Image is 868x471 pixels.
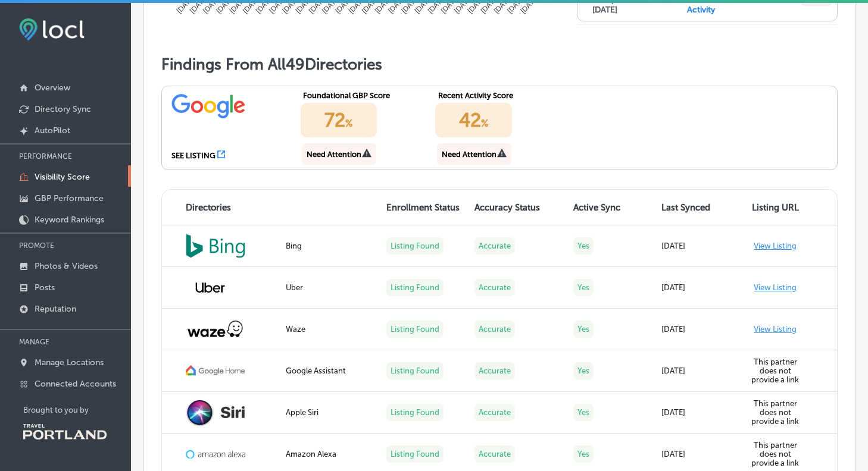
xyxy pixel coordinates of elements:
p: Overview [35,83,70,93]
div: Waze [286,325,372,334]
div: Uber [286,283,372,292]
label: Yes [573,321,594,338]
div: Bing [286,241,372,250]
div: Google Assistant [286,366,372,375]
img: google-home.png [186,365,245,377]
img: amazon-alexa.png [186,448,245,460]
label: This partner does not provide a link [751,357,799,384]
div: 72 [301,103,377,137]
p: Posts [35,282,55,293]
img: fda3e92497d09a02dc62c9cd864e3231.png [19,18,85,40]
p: AutoPilot [35,125,70,136]
p: Visibility Score [35,172,90,182]
img: waze.png [186,319,245,338]
div: Foundational GBP Score [303,91,413,100]
td: [DATE] [654,309,742,350]
label: Accurate [474,404,515,421]
img: Travel Portland [23,424,107,439]
div: Need Attention [442,150,497,159]
label: Yes [573,362,594,379]
th: Accuracy Status [467,190,566,225]
div: Recent Activity Score [438,91,548,100]
p: GBP Performance [35,193,104,203]
label: Listing Found [386,237,444,255]
label: Yes [573,279,594,296]
label: Listing Found [386,279,444,296]
label: Accurate [474,279,515,296]
div: 42 [435,103,512,137]
td: [DATE] [654,392,742,434]
span: % [345,118,352,129]
th: Directories [162,190,279,225]
td: [DATE] [654,225,742,267]
p: Manage Locations [35,357,104,368]
label: Listing Found [386,321,444,338]
img: bing_Jjgns0f.png [186,234,245,258]
th: Enrollment Status [379,190,467,225]
div: SEE LISTING [171,151,216,160]
th: Listing URL [742,190,837,225]
p: Brought to you by [23,406,131,415]
span: % [481,118,488,129]
p: Directory Sync [35,104,91,114]
td: [DATE] [654,350,742,392]
p: Reputation [35,304,76,314]
h1: Findings From All 49 Directories [161,55,838,74]
td: [DATE] [654,267,742,309]
a: View Listing [754,325,797,334]
a: View Listing [754,283,797,292]
label: This partner does not provide a link [751,441,799,467]
label: This partner does not provide a link [751,399,799,426]
th: Last Synced [654,190,742,225]
div: Apple Siri [286,408,372,417]
th: Active Sync [566,190,654,225]
a: View Listing [754,241,797,250]
p: Connected Accounts [35,379,116,389]
p: Photos & Videos [35,261,98,271]
img: google.png [171,91,246,120]
label: Listing Found [386,404,444,421]
img: uber.png [186,273,235,303]
label: Yes [573,237,594,255]
label: Accurate [474,237,515,255]
label: Yes [573,445,594,463]
label: Listing Found [386,362,444,379]
div: Need Attention [307,150,361,159]
div: Amazon Alexa [286,450,372,459]
label: Accurate [474,445,515,463]
label: Yes [573,404,594,421]
label: Accurate [474,321,515,338]
p: Keyword Rankings [35,215,104,225]
img: Siri-logo.png [186,398,245,426]
label: Accurate [474,362,515,379]
label: Listing Found [386,445,444,463]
